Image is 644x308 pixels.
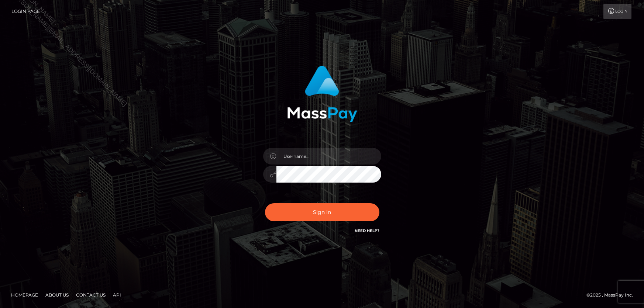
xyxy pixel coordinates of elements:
img: MassPay Login [287,66,357,122]
a: Contact Us [73,289,109,301]
a: API [110,289,124,301]
a: Need Help? [355,228,379,233]
a: Login Page [11,4,40,19]
input: Username... [276,148,381,165]
div: © 2025 , MassPay Inc. [586,291,638,299]
a: Homepage [8,289,41,301]
a: Login [603,4,631,19]
a: About Us [42,289,72,301]
button: Sign in [265,203,379,221]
